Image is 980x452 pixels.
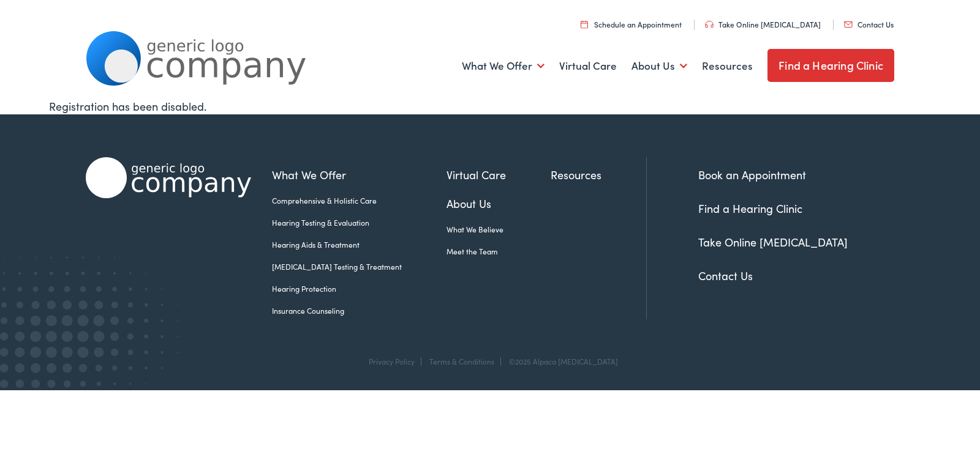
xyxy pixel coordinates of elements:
[447,166,551,183] a: Virtual Care
[705,19,821,29] a: Take Online [MEDICAL_DATA]
[698,201,802,216] a: Find a Hearing Clinic
[272,283,447,294] a: Hearing Protection
[272,217,447,228] a: Hearing Testing & Evaluation
[272,195,447,206] a: Comprehensive & Holistic Care
[705,21,714,28] img: utility icon
[767,49,894,82] a: Find a Hearing Clinic
[272,166,447,183] a: What We Offer
[272,239,447,250] a: Hearing Aids & Treatment
[844,21,853,28] img: utility icon
[272,305,447,316] a: Insurance Counseling
[581,20,588,28] img: utility icon
[272,261,447,272] a: [MEDICAL_DATA] Testing & Treatment
[559,43,617,89] a: Virtual Care
[503,357,618,366] div: ©2025 Alpaca [MEDICAL_DATA]
[447,195,551,212] a: About Us
[631,43,687,89] a: About Us
[844,19,894,29] a: Contact Us
[447,224,551,235] a: What We Believe
[462,43,545,89] a: What We Offer
[698,234,848,250] a: Take Online [MEDICAL_DATA]
[698,167,806,182] a: Book an Appointment
[702,43,753,89] a: Resources
[447,246,551,257] a: Meet the Team
[49,98,931,114] div: Registration has been disabled.
[581,19,682,29] a: Schedule an Appointment
[551,166,646,183] a: Resources
[86,157,251,198] img: Alpaca Audiology
[698,268,753,283] a: Contact Us
[369,356,415,366] a: Privacy Policy
[429,356,494,366] a: Terms & Conditions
